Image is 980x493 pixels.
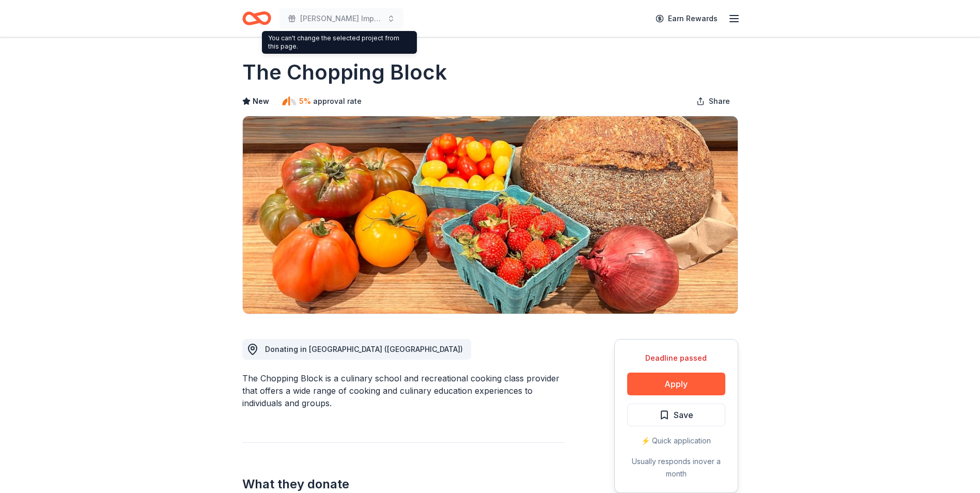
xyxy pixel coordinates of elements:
[709,95,730,107] span: Share
[242,476,565,492] h2: What they donate
[279,8,403,29] button: [PERSON_NAME] Impact Fall Gala
[627,455,725,480] div: Usually responds in over a month
[299,95,311,107] span: 5%
[627,404,725,426] button: Save
[243,116,738,314] img: Image for The Chopping Block
[649,9,724,28] a: Earn Rewards
[627,352,725,364] div: Deadline passed
[688,91,738,112] button: Share
[262,31,417,54] div: You can't change the selected project from this page.
[313,95,362,107] span: approval rate
[242,58,447,87] h1: The Chopping Block
[627,435,725,447] div: ⚡️ Quick application
[300,12,383,25] span: [PERSON_NAME] Impact Fall Gala
[265,345,463,353] span: Donating in [GEOGRAPHIC_DATA] ([GEOGRAPHIC_DATA])
[242,372,565,409] div: The Chopping Block is a culinary school and recreational cooking class provider that offers a wid...
[253,95,269,107] span: New
[674,408,693,422] span: Save
[627,373,725,395] button: Apply
[242,6,271,30] a: Home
